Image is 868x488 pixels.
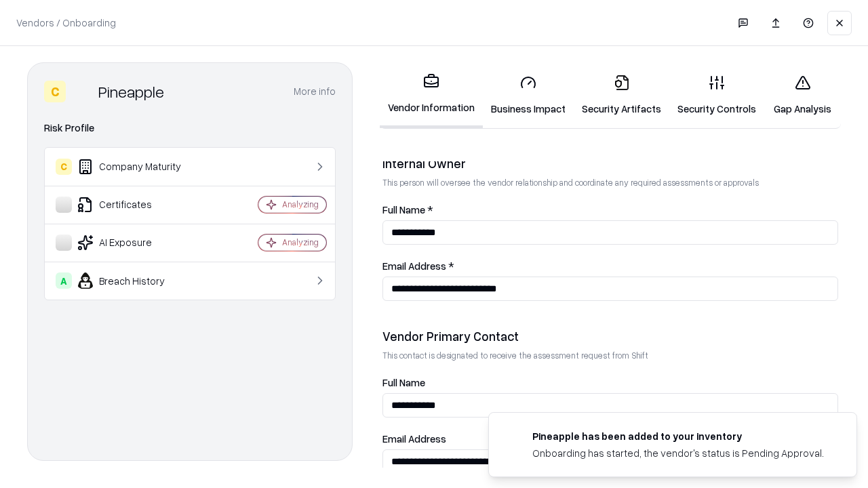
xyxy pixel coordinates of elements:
a: Vendor Information [380,62,483,128]
div: Risk Profile [44,120,336,136]
div: Company Maturity [56,159,218,175]
a: Gap Analysis [764,64,841,127]
div: Pineapple has been added to your inventory [532,429,824,443]
div: Pineapple [98,81,164,102]
div: A [56,272,72,289]
div: Onboarding has started, the vendor's status is Pending Approval. [532,446,824,460]
img: Pineapple [71,81,93,102]
a: Security Controls [669,64,764,127]
div: Vendor Primary Contact [382,328,838,344]
div: Breach History [56,272,218,289]
div: C [56,159,72,175]
div: Analyzing [282,237,319,248]
p: This person will oversee the vendor relationship and coordinate any required assessments or appro... [382,177,838,188]
a: Security Artifacts [574,64,669,127]
label: Full Name * [382,205,838,215]
label: Email Address [382,434,838,444]
p: This contact is designated to receive the assessment request from Shift [382,350,838,361]
button: More info [294,79,336,104]
div: C [44,81,66,102]
p: Vendors / Onboarding [16,16,116,30]
div: Internal Owner [382,155,838,171]
label: Email Address * [382,261,838,271]
div: Certificates [56,197,218,213]
img: pineappleenergy.com [505,429,521,445]
div: AI Exposure [56,235,218,251]
label: Full Name [382,378,838,388]
div: Analyzing [282,199,319,210]
a: Business Impact [483,64,574,127]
